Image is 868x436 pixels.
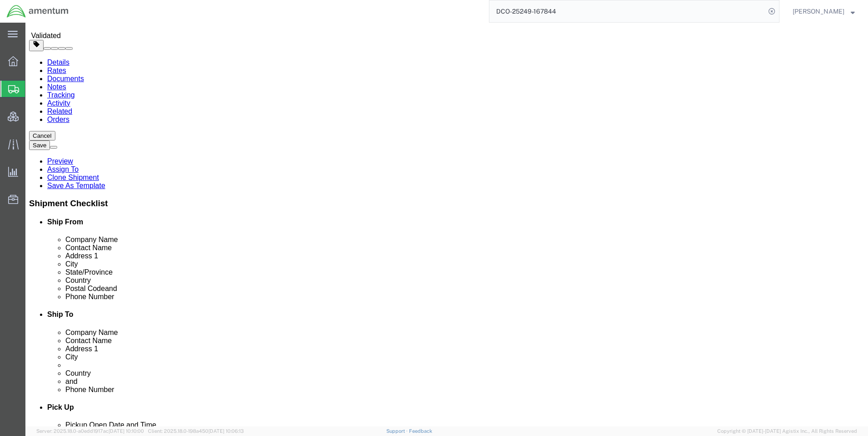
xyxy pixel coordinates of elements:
img: logo [6,5,69,18]
input: Search for shipment number, reference number [489,0,765,22]
span: Ray Cheatteam [793,6,844,16]
span: Server: 2025.18.0-a0edd1917ac [36,428,144,434]
span: [DATE] 10:06:13 [208,428,244,434]
iframe: FS Legacy Container [25,23,868,426]
span: Copyright © [DATE]-[DATE] Agistix Inc., All Rights Reserved [717,427,857,435]
a: Feedback [409,428,432,434]
button: [PERSON_NAME] [792,6,855,17]
a: Support [386,428,409,434]
span: Client: 2025.18.0-198a450 [148,428,244,434]
span: [DATE] 10:10:00 [108,428,144,434]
